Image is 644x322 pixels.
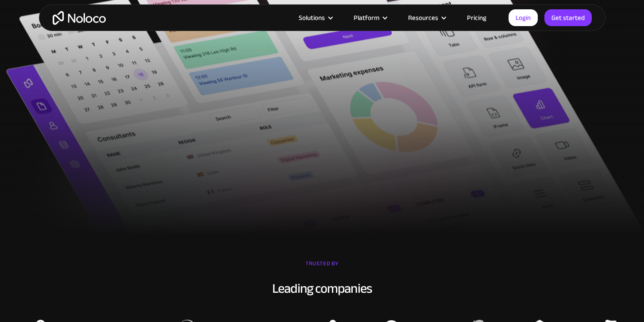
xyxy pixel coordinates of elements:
[354,12,379,23] div: Platform
[397,12,456,23] div: Resources
[343,12,397,23] div: Platform
[53,11,106,25] a: home
[544,9,592,26] a: Get started
[456,12,497,23] a: Pricing
[288,12,343,23] div: Solutions
[408,12,438,23] div: Resources
[299,12,325,23] div: Solutions
[509,9,538,26] a: Login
